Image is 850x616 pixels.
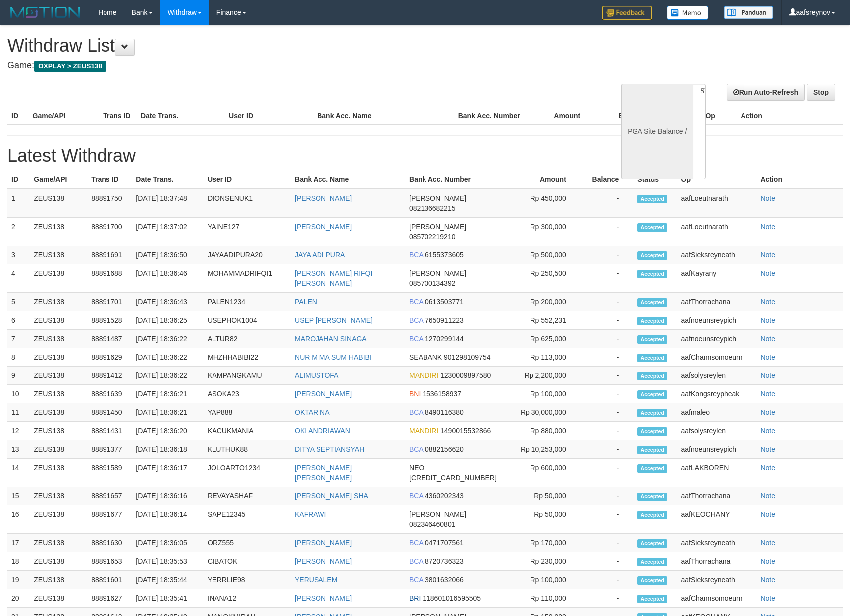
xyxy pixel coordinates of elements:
td: 20 [7,589,30,608]
img: MOTION_logo.png [7,5,83,20]
a: USEP [PERSON_NAME] [295,316,373,324]
a: Note [760,594,775,602]
td: Rp 10,253,000 [515,440,581,459]
th: User ID [225,107,313,125]
td: - [581,385,634,403]
td: 88891653 [87,552,132,571]
td: ZEUS138 [30,189,87,218]
td: - [581,218,634,246]
td: - [581,487,634,505]
td: ZEUS138 [30,459,87,487]
td: ALTUR82 [204,330,291,348]
th: Bank Acc. Number [405,170,515,189]
td: [DATE] 18:36:20 [132,422,204,440]
td: - [581,246,634,264]
td: [DATE] 18:37:48 [132,189,204,218]
td: Rp 50,000 [515,505,581,534]
td: 88891627 [87,589,132,608]
span: 085702219210 [409,233,455,241]
a: [PERSON_NAME] [295,223,352,231]
th: Balance [581,170,634,189]
th: Amount [525,107,595,125]
a: YERUSALEM [295,576,337,584]
a: [PERSON_NAME] [295,390,352,398]
td: [DATE] 18:36:22 [132,348,204,367]
td: 4 [7,264,30,293]
td: [DATE] 18:36:43 [132,293,204,311]
a: Note [760,353,775,361]
td: ZEUS138 [30,367,87,385]
a: Note [760,335,775,343]
td: - [581,571,634,589]
td: 13 [7,440,30,459]
td: [DATE] 18:36:16 [132,487,204,505]
th: Trans ID [99,107,137,125]
td: Rp 170,000 [515,534,581,552]
span: 4360202343 [425,492,464,500]
td: 10 [7,385,30,403]
td: Rp 100,000 [515,571,581,589]
td: 88891657 [87,487,132,505]
span: 1536158937 [423,390,461,398]
a: DITYA SEPTIANSYAH [295,445,364,453]
td: aafmaleo [677,403,757,422]
td: [DATE] 18:35:41 [132,589,204,608]
span: BCA [409,492,423,500]
td: [DATE] 18:36:46 [132,264,204,293]
td: [DATE] 18:36:22 [132,330,204,348]
span: OXPLAY > ZEUS138 [34,61,106,72]
td: ASOKA23 [204,385,291,403]
td: - [581,403,634,422]
span: BCA [409,576,423,584]
span: 8720736323 [425,557,464,565]
span: Accepted [637,464,667,473]
span: 3801632066 [425,576,464,584]
td: Rp 600,000 [515,459,581,487]
a: OKI ANDRIAWAN [295,427,350,435]
th: Trans ID [87,170,132,189]
span: Accepted [637,335,667,344]
a: [PERSON_NAME] RIFQI [PERSON_NAME] [295,269,372,287]
td: ORZ555 [204,534,291,552]
th: Bank Acc. Name [313,107,454,125]
td: 88891431 [87,422,132,440]
td: Rp 2,200,000 [515,367,581,385]
a: Note [760,371,775,379]
a: Note [760,251,775,259]
a: [PERSON_NAME] [295,539,352,547]
span: Accepted [637,576,667,585]
td: Rp 625,000 [515,330,581,348]
td: [DATE] 18:36:21 [132,403,204,422]
td: KAMPANGKAMU [204,367,291,385]
a: Note [760,223,775,231]
td: [DATE] 18:36:17 [132,459,204,487]
span: 0613503771 [425,298,464,306]
td: 9 [7,367,30,385]
a: Note [760,557,775,565]
td: MOHAMMADRIFQI1 [204,264,291,293]
a: NUR M MA SUM HABIBI [295,353,372,361]
td: - [581,440,634,459]
td: aafnoeunsreypich [677,330,757,348]
td: 88891589 [87,459,132,487]
td: REVAYASHAF [204,487,291,505]
td: JAYAADIPURA20 [204,246,291,264]
td: [DATE] 18:36:21 [132,385,204,403]
td: [DATE] 18:36:25 [132,311,204,330]
span: BNI [409,390,421,398]
td: USEPHOK1004 [204,311,291,330]
td: aafSieksreyneath [677,571,757,589]
a: Note [760,510,775,518]
span: SEABANK [409,353,442,361]
td: DIONSENUK1 [204,189,291,218]
td: 88891639 [87,385,132,403]
span: BCA [409,335,423,343]
td: - [581,330,634,348]
th: Balance [595,107,660,125]
td: ZEUS138 [30,218,87,246]
td: 88891487 [87,330,132,348]
td: CIBATOK [204,552,291,571]
span: Accepted [637,539,667,548]
a: OKTARINA [295,408,330,416]
span: 0882156620 [425,445,464,453]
